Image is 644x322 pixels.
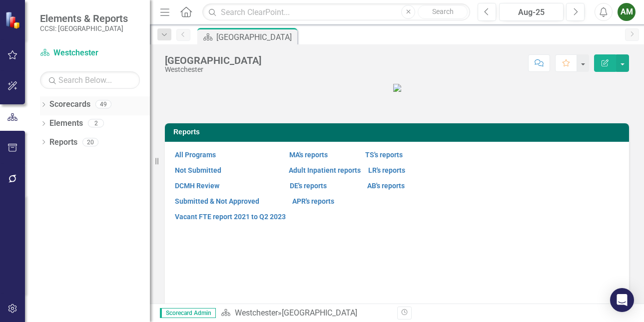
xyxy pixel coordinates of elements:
[175,213,286,221] a: Vacant FTE report 2021 to Q2 2023
[292,197,334,205] a: APR's reports
[160,308,216,318] span: Scorecard Admin
[289,151,328,159] a: MA's reports
[289,166,361,174] a: Adult Inpatient reports
[165,66,261,73] div: Westchester
[368,166,405,174] a: LR's reports
[40,12,128,24] span: Elements & Reports
[202,3,470,21] input: Search ClearPoint...
[282,308,357,318] div: [GEOGRAPHIC_DATA]
[82,138,98,146] div: 20
[95,100,111,109] div: 49
[49,118,83,129] a: Elements
[221,308,390,319] div: »
[610,288,634,312] div: Open Intercom Messenger
[40,47,140,59] a: Westchester
[503,6,560,18] div: Aug-25
[367,182,405,190] a: AB's reports
[618,3,636,21] button: AM
[235,308,278,318] a: Westchester
[88,119,104,128] div: 2
[290,182,327,190] a: DE's reports
[432,7,454,15] span: Search
[175,166,221,174] a: Not Submitted
[418,5,468,19] button: Search
[165,55,261,66] div: [GEOGRAPHIC_DATA]
[393,84,401,92] img: WC_countylogo07_2023_300h.jpg
[175,151,216,159] a: All Programs
[49,99,90,110] a: Scorecards
[40,24,128,32] small: CCSI: [GEOGRAPHIC_DATA]
[499,3,564,21] button: Aug-25
[40,71,140,89] input: Search Below...
[175,182,219,190] a: DCMH Review
[173,128,624,136] h3: Reports
[365,151,403,159] a: TS's reports
[216,31,295,43] div: [GEOGRAPHIC_DATA]
[175,197,259,205] a: Submitted & Not Approved
[5,11,22,29] img: ClearPoint Strategy
[49,137,77,148] a: Reports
